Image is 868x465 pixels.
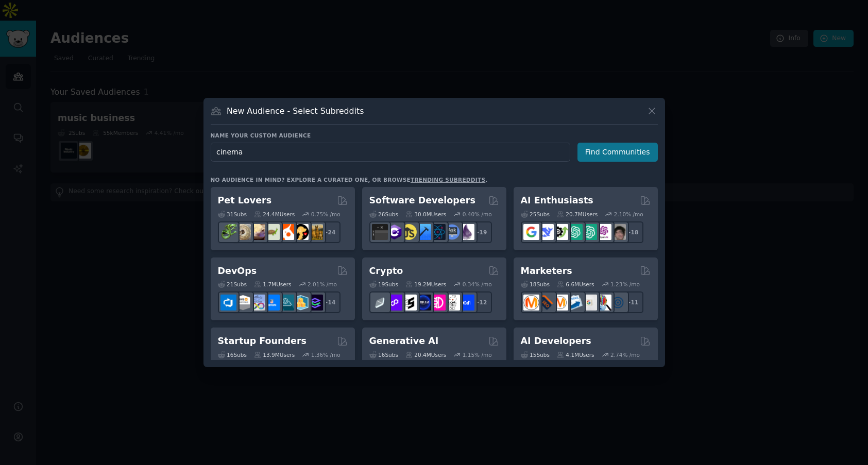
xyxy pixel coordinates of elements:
img: 0xPolygon [386,295,402,311]
img: AItoolsCatalog [552,224,568,240]
img: googleads [581,295,597,311]
div: 31 Sub s [218,211,247,218]
h2: DevOps [218,265,257,278]
div: 25 Sub s [521,211,550,218]
h2: Startup Founders [218,335,307,348]
h2: AI Developers [521,335,591,348]
img: chatgpt_promptDesign [567,224,583,240]
img: turtle [264,224,280,240]
img: herpetology [220,224,236,240]
div: 21 Sub s [218,281,247,288]
img: PetAdvice [293,224,309,240]
img: elixir [458,224,474,240]
img: dogbreed [307,224,323,240]
img: iOSProgramming [415,224,431,240]
img: aws_cdk [293,295,309,311]
img: AskComputerScience [444,224,460,240]
div: 26 Sub s [369,211,398,218]
h2: Marketers [521,265,572,278]
img: ArtificalIntelligence [610,224,626,240]
div: 1.36 % /mo [311,351,341,358]
div: 1.15 % /mo [463,351,492,358]
div: + 14 [319,291,341,313]
div: 2.74 % /mo [610,351,640,358]
img: learnjavascript [401,224,417,240]
div: 1.23 % /mo [610,281,640,288]
div: 16 Sub s [369,351,398,358]
img: OpenAIDev [595,224,611,240]
div: 0.40 % /mo [463,211,492,218]
img: GoogleGeminiAI [523,224,539,240]
div: 0.34 % /mo [463,281,492,288]
div: 13.9M Users [254,351,295,358]
div: 24.4M Users [254,211,295,218]
div: 18 Sub s [521,281,550,288]
div: + 24 [319,221,341,243]
a: trending subreddits [411,177,485,183]
div: 20.7M Users [557,211,598,218]
img: bigseo [538,295,554,311]
img: reactnative [430,224,446,240]
div: + 18 [622,221,643,243]
img: CryptoNews [444,295,460,311]
img: AskMarketing [552,295,568,311]
h2: Software Developers [369,194,475,207]
div: 19.2M Users [405,281,446,288]
img: software [372,224,388,240]
img: Docker_DevOps [249,295,265,311]
h3: Name your custom audience [211,132,658,139]
div: 2.10 % /mo [614,211,643,218]
h3: New Audience - Select Subreddits [227,106,364,116]
div: 2.01 % /mo [308,281,337,288]
input: Pick a short name, like "Digital Marketers" or "Movie-Goers" [211,143,570,162]
h2: AI Enthusiasts [521,194,593,207]
div: + 12 [470,291,492,313]
div: + 11 [622,291,643,313]
img: ballpython [235,224,251,240]
div: 15 Sub s [521,351,550,358]
div: 4.1M Users [557,351,594,358]
img: defi_ [458,295,474,311]
img: MarketingResearch [595,295,611,311]
img: web3 [415,295,431,311]
img: content_marketing [523,295,539,311]
img: leopardgeckos [249,224,265,240]
img: DeepSeek [538,224,554,240]
img: OnlineMarketing [610,295,626,311]
div: 19 Sub s [369,281,398,288]
img: azuredevops [220,295,236,311]
div: 16 Sub s [218,351,247,358]
img: Emailmarketing [567,295,583,311]
h2: Generative AI [369,335,439,348]
img: cockatiel [278,224,294,240]
img: csharp [386,224,402,240]
div: 30.0M Users [405,211,446,218]
div: 1.7M Users [254,281,292,288]
button: Find Communities [577,143,658,162]
img: ethstaker [401,295,417,311]
div: + 19 [470,221,492,243]
img: defiblockchain [430,295,446,311]
div: 0.75 % /mo [311,211,341,218]
h2: Crypto [369,265,403,278]
div: No audience in mind? Explore a curated one, or browse . [211,176,488,183]
img: PlatformEngineers [307,295,323,311]
img: AWS_Certified_Experts [235,295,251,311]
img: DevOpsLinks [264,295,280,311]
div: 6.6M Users [557,281,594,288]
img: platformengineering [278,295,294,311]
h2: Pet Lovers [218,194,272,207]
div: 20.4M Users [405,351,446,358]
img: ethfinance [372,295,388,311]
img: chatgpt_prompts_ [581,224,597,240]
